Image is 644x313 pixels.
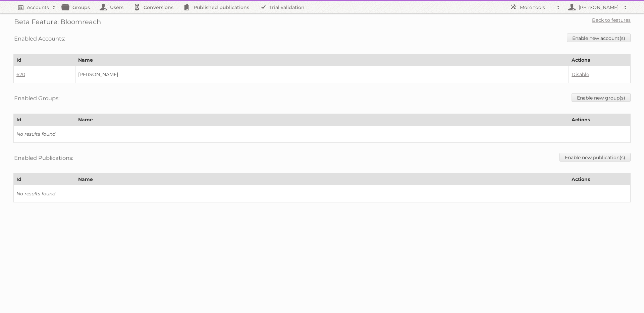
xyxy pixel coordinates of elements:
[14,153,73,163] h3: Enabled Publications:
[14,93,59,103] h3: Enabled Groups:
[59,1,97,13] a: Groups
[14,114,75,126] th: Id
[75,114,569,126] th: Name
[14,54,75,66] th: Id
[180,1,256,13] a: Published publications
[569,114,631,126] th: Actions
[75,174,569,185] th: Name
[567,34,631,42] a: Enable new account(s)
[75,54,569,66] th: Name
[75,66,569,83] td: [PERSON_NAME]
[16,71,25,77] a: 620
[14,174,75,185] th: Id
[559,153,631,162] a: Enable new publication(s)
[506,1,563,13] a: More tools
[130,1,180,13] a: Conversions
[16,191,55,197] i: No results found
[572,93,631,102] a: Enable new group(s)
[14,17,101,27] h2: Beta Feature: Bloomreach
[256,1,311,13] a: Trial validation
[520,4,553,11] h2: More tools
[569,54,631,66] th: Actions
[13,1,59,13] a: Accounts
[569,174,631,185] th: Actions
[97,1,130,13] a: Users
[572,71,589,77] a: Disable
[563,1,631,13] a: [PERSON_NAME]
[16,131,55,137] i: No results found
[14,34,65,44] h3: Enabled Accounts:
[27,4,49,11] h2: Accounts
[592,17,631,23] a: Back to features
[577,4,621,11] h2: [PERSON_NAME]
